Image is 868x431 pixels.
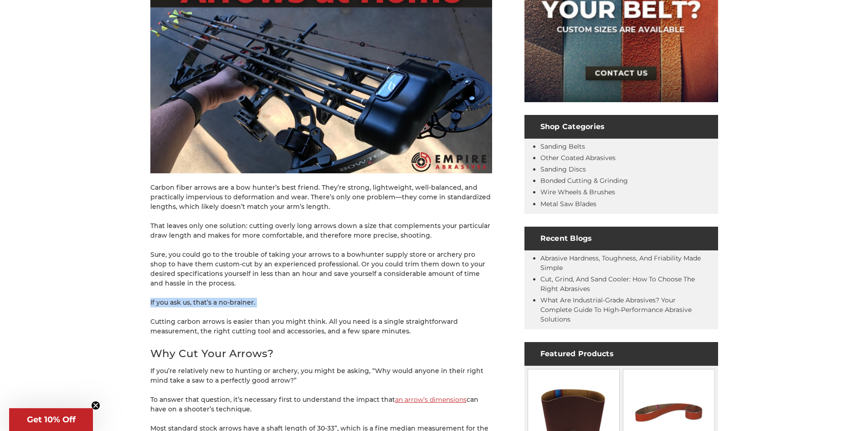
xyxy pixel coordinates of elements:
[150,346,492,362] h2: Why Cut Your Arrows?
[27,415,76,425] span: Get 10% Off
[91,401,100,410] button: Close teaser
[150,183,492,212] p: Carbon fiber arrows are a bow hunter’s best friend. They’re strong, lightweight, well-balanced, a...
[150,250,492,288] p: Sure, you could go to the trouble of taking your arrows to a bowhunter supply store or archery pr...
[524,115,718,139] h4: Shop Categories
[540,142,585,151] a: Sanding Belts
[9,408,93,431] div: Get 10% OffClose teaser
[150,317,492,336] p: Cutting carbon arrows is easier than you might think. All you need is a single straightforward me...
[395,395,467,404] a: an arrow’s dimensions
[540,165,586,173] a: Sanding Discs
[150,298,492,307] p: If you ask us, that’s a no-brainer.
[540,254,701,272] a: Abrasive Hardness, Toughness, and Friability Made Simple
[150,366,492,385] p: If you’re relatively new to hunting or archery, you might be asking, “Why would anyone in their r...
[524,227,718,250] h4: Recent Blogs
[540,200,596,208] a: Metal Saw Blades
[540,275,695,293] a: Cut, Grind, and Sand Cooler: How to Choose the Right Abrasives
[150,395,492,414] p: To answer that question, it’s necessary first to understand the impact that can have on a shooter...
[540,296,692,323] a: What Are Industrial-Grade Abrasives? Your Complete Guide to High-Performance Abrasive Solutions
[540,188,615,196] a: Wire Wheels & Brushes
[524,342,718,366] h4: Featured Products
[540,154,616,162] a: Other Coated Abrasives
[540,177,628,185] a: Bonded Cutting & Grinding
[150,221,492,240] p: That leaves only one solution: cutting overly long arrows down a size that complements your parti...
